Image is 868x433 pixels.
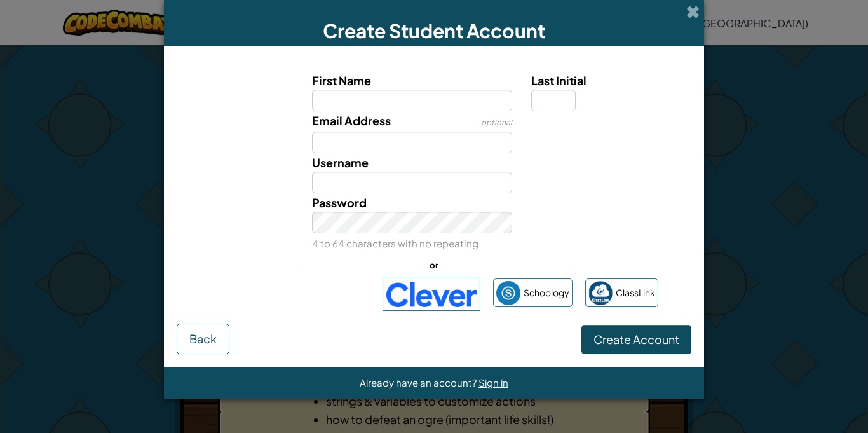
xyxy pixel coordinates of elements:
span: or [423,256,445,274]
span: Username [312,155,369,170]
a: Sign in [478,376,508,388]
button: Create Account [581,325,691,354]
span: Schoology [524,284,569,302]
button: Back [177,324,229,354]
img: schoology.png [496,281,520,305]
img: clever-logo-blue.png [383,278,480,311]
small: 4 to 64 characters with no repeating [312,237,478,249]
span: Password [312,195,367,210]
span: Create Student Account [323,18,545,43]
img: classlink-logo-small.png [588,281,613,305]
span: ClassLink [616,284,655,302]
span: Back [189,331,217,346]
span: Email Address [312,113,391,128]
span: Already have an account? [360,376,478,388]
span: First Name [312,73,371,88]
iframe: Sign in with Google Button [203,280,376,308]
span: Create Account [593,332,679,347]
span: optional [481,118,512,127]
span: Last Initial [531,73,587,88]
